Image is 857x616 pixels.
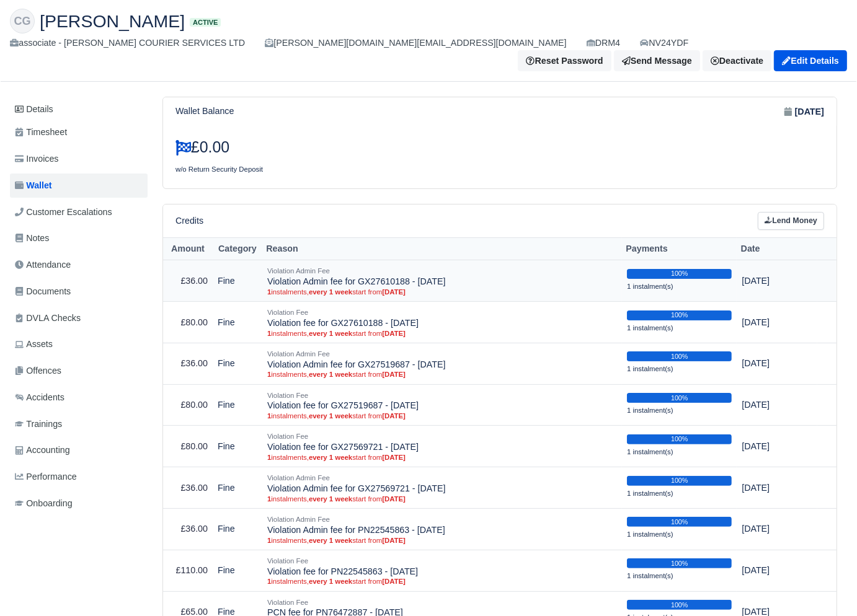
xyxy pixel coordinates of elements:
[10,98,148,121] a: Details
[737,301,817,343] td: [DATE]
[267,495,617,503] small: instalments, start from
[15,390,64,405] span: Accidents
[627,448,673,455] small: 1 instalment(s)
[627,517,732,527] div: 100%
[175,138,491,157] h3: £0.00
[267,350,330,358] small: Violation Admin Fee
[163,343,213,384] td: £36.00
[774,50,847,71] a: Edit Details
[10,253,148,277] a: Attendance
[262,426,622,467] td: Violation fee for GX27569721 - [DATE]
[175,165,263,173] small: w/o Return Security Deposit
[267,329,617,338] small: instalments, start from
[267,537,271,544] strong: 1
[175,106,234,117] h6: Wallet Balance
[382,330,406,337] strong: [DATE]
[309,371,352,378] strong: every 1 week
[15,125,67,139] span: Timesheet
[163,550,213,591] td: £110.00
[213,508,262,550] td: Fine
[265,36,566,50] div: [PERSON_NAME][DOMAIN_NAME][EMAIL_ADDRESS][DOMAIN_NAME]
[213,426,262,467] td: Fine
[267,453,617,462] small: instalments, start from
[213,467,262,509] td: Fine
[737,426,817,467] td: [DATE]
[10,36,245,50] div: associate - [PERSON_NAME] COURIER SERVICES LTD
[382,454,406,461] strong: [DATE]
[15,205,112,219] span: Customer Escalations
[309,578,352,585] strong: every 1 week
[15,337,53,351] span: Assets
[267,516,330,523] small: Violation Admin Fee
[213,260,262,302] td: Fine
[10,412,148,436] a: Trainings
[267,578,271,585] strong: 1
[622,237,737,260] th: Payments
[15,178,52,193] span: Wallet
[262,508,622,550] td: Violation Admin fee for PN22545863 - [DATE]
[635,473,857,616] iframe: Chat Widget
[627,351,732,361] div: 100%
[309,537,352,544] strong: every 1 week
[737,237,817,260] th: Date
[10,147,148,171] a: Invoices
[10,332,148,356] a: Assets
[267,309,308,316] small: Violation Fee
[640,36,688,50] a: NV24YDF
[163,508,213,550] td: £36.00
[267,474,330,482] small: Violation Admin Fee
[382,288,406,296] strong: [DATE]
[190,18,221,27] span: Active
[15,284,71,299] span: Documents
[267,288,271,296] strong: 1
[15,496,73,511] span: Onboarding
[309,454,352,461] strong: every 1 week
[10,385,148,410] a: Accidents
[15,364,61,378] span: Offences
[627,324,673,332] small: 1 instalment(s)
[627,365,673,372] small: 1 instalment(s)
[758,212,824,230] a: Lend Money
[267,288,617,296] small: instalments, start from
[267,599,308,606] small: Violation Fee
[262,301,622,343] td: Violation fee for GX27610188 - [DATE]
[163,467,213,509] td: £36.00
[213,550,262,591] td: Fine
[737,467,817,509] td: [DATE]
[15,258,71,272] span: Attendance
[10,438,148,462] a: Accounting
[267,536,617,545] small: instalments, start from
[10,226,148,250] a: Notes
[627,558,732,568] div: 100%
[587,36,621,50] div: DRM4
[15,443,70,457] span: Accounting
[163,237,213,260] th: Amount
[267,371,271,378] strong: 1
[627,269,732,279] div: 100%
[627,434,732,444] div: 100%
[10,279,148,304] a: Documents
[10,120,148,144] a: Timesheet
[163,426,213,467] td: £80.00
[262,237,622,260] th: Reason
[213,301,262,343] td: Fine
[10,359,148,383] a: Offences
[15,231,49,245] span: Notes
[627,490,673,497] small: 1 instalment(s)
[267,577,617,586] small: instalments, start from
[262,550,622,591] td: Violation fee for PN22545863 - [DATE]
[10,306,148,330] a: DVLA Checks
[627,600,732,610] div: 100%
[309,330,352,337] strong: every 1 week
[15,470,77,484] span: Performance
[163,384,213,426] td: £80.00
[627,393,732,403] div: 100%
[213,237,262,260] th: Category
[262,260,622,302] td: Violation Admin fee for GX27610188 - [DATE]
[15,417,62,431] span: Trainings
[262,343,622,384] td: Violation Admin fee for GX27519687 - [DATE]
[737,384,817,426] td: [DATE]
[518,50,611,71] button: Reset Password
[309,412,352,420] strong: every 1 week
